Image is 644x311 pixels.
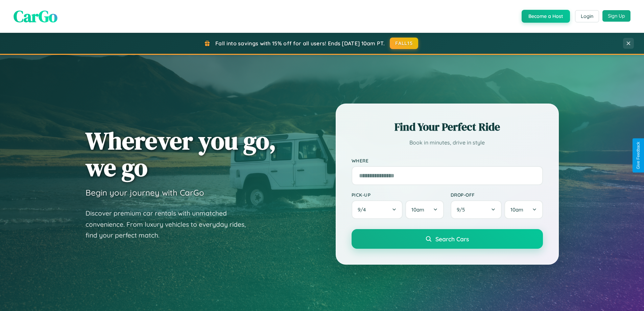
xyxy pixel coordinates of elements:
button: FALL15 [390,38,418,49]
span: Fall into savings with 15% off for all users! Ends [DATE] 10am PT. [215,40,385,47]
label: Pick-up [352,192,444,198]
button: Sign Up [602,10,630,22]
span: 9 / 4 [358,206,369,213]
h1: Wherever you go, we go [86,127,276,181]
span: 10am [510,206,523,213]
span: 9 / 5 [457,206,468,213]
button: 9/5 [451,200,502,219]
button: Login [575,10,599,22]
span: CarGo [14,5,57,27]
span: 10am [411,206,424,213]
button: Become a Host [522,10,570,23]
button: 10am [504,200,543,219]
label: Where [352,158,543,163]
button: 10am [405,200,444,219]
h3: Begin your journey with CarGo [86,187,204,198]
div: Give Feedback [636,142,641,169]
button: 9/4 [352,200,403,219]
h2: Find Your Perfect Ride [352,119,543,134]
span: Search Cars [435,235,469,243]
p: Book in minutes, drive in style [352,138,543,148]
p: Discover premium car rentals with unmatched convenience. From luxury vehicles to everyday rides, ... [86,208,255,241]
label: Drop-off [451,192,543,198]
button: Search Cars [352,229,543,249]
